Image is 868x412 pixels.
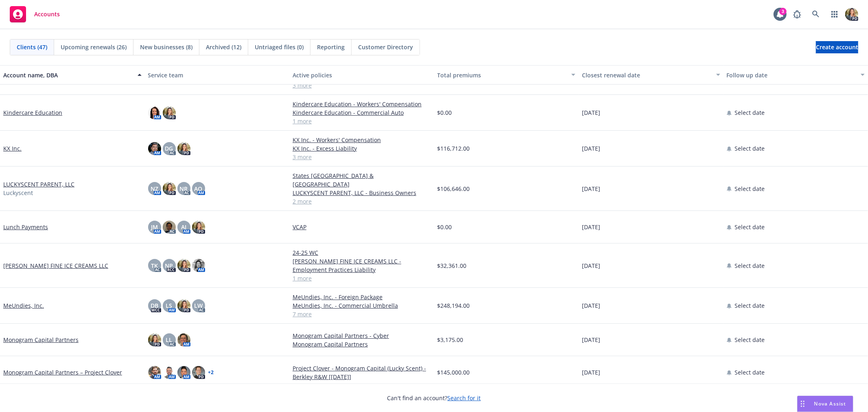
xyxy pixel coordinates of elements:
[816,41,858,53] a: Create account
[293,171,431,188] a: States [GEOGRAPHIC_DATA] & [GEOGRAPHIC_DATA]
[582,368,600,377] span: [DATE]
[163,221,176,234] img: photo
[177,366,190,379] img: photo
[151,184,158,193] span: NZ
[317,43,345,51] span: Reporting
[166,335,173,344] span: LL
[177,259,190,272] img: photo
[148,142,161,155] img: photo
[735,108,765,117] span: Select date
[3,188,33,197] span: Luckyscent
[582,108,600,117] span: [DATE]
[293,340,431,348] a: Monogram Capital Partners
[779,8,787,15] div: 3
[148,106,161,119] img: photo
[151,301,158,310] span: DB
[735,184,765,193] span: Select date
[3,301,44,310] a: MeUndies, Inc.
[582,184,600,193] span: [DATE]
[293,301,431,310] a: MeUndies, Inc. - Commercial Umbrella
[582,301,600,310] span: [DATE]
[17,43,47,51] span: Clients (47)
[582,144,600,153] span: [DATE]
[166,301,173,310] span: LS
[293,293,431,301] a: MeUndies, Inc. - Foreign Package
[293,223,431,231] a: VCAP
[293,188,431,197] a: LUCKYSCENT PARENT, LLC - Business Owners
[387,394,481,402] span: Can't find an account?
[293,81,431,90] a: 3 more
[798,396,808,412] div: Drag to move
[293,71,431,79] div: Active policies
[293,257,431,274] a: [PERSON_NAME] FINE ICE CREAMS LLC - Employment Practices Liability
[293,153,431,161] a: 3 more
[177,142,190,155] img: photo
[3,368,122,377] a: Monogram Capital Partners – Project Clover
[582,261,600,270] span: [DATE]
[3,261,108,270] a: [PERSON_NAME] FINE ICE CREAMS LLC
[293,108,431,117] a: Kindercare Education - Commercial Auto
[582,223,600,231] span: [DATE]
[735,335,765,344] span: Select date
[358,43,413,51] span: Customer Directory
[151,223,158,231] span: JM
[206,43,241,51] span: Archived (12)
[165,144,173,153] span: DG
[192,221,205,234] img: photo
[448,394,481,402] a: Search for it
[293,144,431,153] a: KX Inc. - Excess Liability
[3,71,133,79] div: Account name, DBA
[826,6,843,22] a: Switch app
[192,366,205,379] img: photo
[845,8,858,21] img: photo
[735,301,765,310] span: Select date
[293,274,431,283] a: 1 more
[151,261,158,270] span: TK
[437,184,470,193] span: $106,646.00
[148,333,161,346] img: photo
[582,71,711,79] div: Closest renewal date
[195,184,203,193] span: AO
[3,144,22,153] a: KX Inc.
[3,335,79,344] a: Monogram Capital Partners
[434,65,579,85] button: Total premiums
[140,43,192,51] span: New businesses (8)
[735,144,765,153] span: Select date
[148,366,161,379] img: photo
[3,223,48,231] a: Lunch Payments
[177,299,190,312] img: photo
[437,108,452,117] span: $0.00
[814,400,846,407] span: Nova Assist
[293,364,431,381] a: Project Clover - Monogram Capital (Lucky Scent) - Berkley R&W [[DATE]]
[255,43,304,51] span: Untriaged files (0)
[789,6,805,22] a: Report a Bug
[293,310,431,318] a: 7 more
[437,335,464,344] span: $3,175.00
[3,180,74,188] a: LUCKYSCENT PARENT, LLC
[437,301,470,310] span: $248,194.00
[145,65,290,85] button: Service team
[797,396,853,412] button: Nova Assist
[148,71,286,79] div: Service team
[163,366,176,379] img: photo
[437,261,467,270] span: $32,361.00
[735,368,765,377] span: Select date
[582,335,600,344] span: [DATE]
[579,65,724,85] button: Closest renewal date
[437,71,567,79] div: Total premiums
[192,259,205,272] img: photo
[289,65,434,85] button: Active policies
[437,223,452,231] span: $0.00
[816,39,858,55] span: Create account
[293,248,431,257] a: 24-25 WC
[735,261,765,270] span: Select date
[437,368,470,377] span: $145,000.00
[7,3,63,26] a: Accounts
